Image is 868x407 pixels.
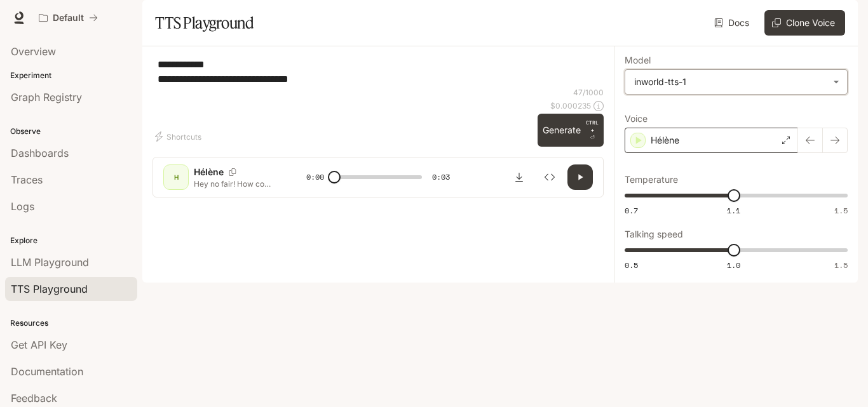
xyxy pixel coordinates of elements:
[432,171,450,183] span: 0:03
[33,5,104,30] button: All workspaces
[573,87,604,98] p: 47 / 1000
[306,171,324,183] span: 0:00
[634,76,827,88] div: inworld-tts-1
[625,230,683,239] p: Talking speed
[625,260,638,270] span: 0.5
[625,114,648,123] p: Voice
[537,164,562,190] button: Inspect
[834,260,848,270] span: 1.5
[764,10,845,36] button: Clone Voice
[651,134,679,147] p: Hélène
[506,164,532,190] button: Download audio
[727,205,740,216] span: 1.1
[538,114,604,147] button: GenerateCTRL +⏎
[625,175,678,184] p: Temperature
[550,100,591,111] p: $ 0.000235
[194,166,224,178] p: Hélène
[153,126,207,147] button: Shortcuts
[625,205,638,216] span: 0.7
[727,260,740,270] span: 1.0
[625,56,651,65] p: Model
[224,168,241,176] button: Copy Voice ID
[834,205,848,216] span: 1.5
[586,119,599,142] p: ⏎
[53,13,84,23] p: Default
[625,70,847,94] div: inworld-tts-1
[194,178,276,189] p: Hey no fair! How come he gets to be manager!!!?
[155,10,254,36] h1: TTS Playground
[166,167,186,187] div: H
[712,10,754,36] a: Docs
[586,119,599,134] p: CTRL +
